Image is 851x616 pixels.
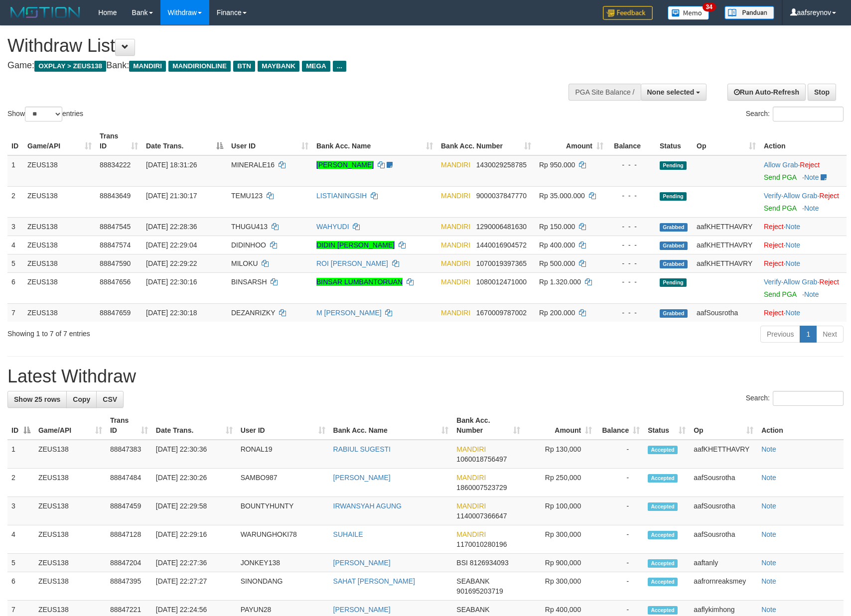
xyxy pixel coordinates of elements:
[764,290,796,298] a: Send PGA
[333,474,391,482] a: [PERSON_NAME]
[302,61,330,72] span: MEGA
[773,107,844,122] input: Search:
[106,554,152,572] td: 88847204
[231,309,275,317] span: DEZANRIZKY
[648,474,678,483] span: Accepted
[596,411,644,440] th: Balance: activate to sort column ascending
[333,577,415,585] a: SAHAT [PERSON_NAME]
[106,497,152,525] td: 88847459
[23,186,96,217] td: ZEUS138
[456,455,507,463] span: Copy 1060018756497 to clipboard
[761,577,776,585] a: Note
[641,84,707,101] button: None selected
[596,572,644,601] td: -
[690,411,757,440] th: Op: activate to sort column ascending
[34,61,106,72] span: OXPLAY > ZEUS138
[146,161,197,169] span: [DATE] 18:31:26
[690,572,757,601] td: aafrornreaksmey
[7,325,347,339] div: Showing 1 to 7 of 7 entries
[786,223,801,231] a: Note
[596,469,644,497] td: -
[761,559,776,567] a: Note
[7,217,23,236] td: 3
[800,326,817,343] a: 1
[524,554,596,572] td: Rp 900,000
[693,303,760,322] td: aafSousrotha
[14,395,60,403] span: Show 25 rows
[142,127,227,155] th: Date Trans.: activate to sort column descending
[539,309,575,317] span: Rp 200.000
[476,309,527,317] span: Copy 1670009787002 to clipboard
[231,192,263,200] span: TEMU123
[237,525,329,554] td: WARUNGHOKI78
[724,6,774,19] img: panduan.png
[761,502,776,510] a: Note
[611,258,652,268] div: - - -
[7,36,558,56] h1: Withdraw List
[333,606,391,614] a: [PERSON_NAME]
[231,241,266,249] span: DIDINHOO
[7,411,34,440] th: ID: activate to sort column descending
[231,161,275,169] span: MINERALE16
[764,223,784,231] a: Reject
[7,5,83,20] img: MOTION_logo.png
[106,411,152,440] th: Trans ID: activate to sort column ascending
[757,411,844,440] th: Action
[800,161,820,169] a: Reject
[146,278,197,286] span: [DATE] 22:30:16
[152,469,237,497] td: [DATE] 22:30:26
[316,241,395,249] a: DIDIN [PERSON_NAME]
[333,559,391,567] a: [PERSON_NAME]
[760,303,847,322] td: ·
[23,127,96,155] th: Game/API: activate to sort column ascending
[456,484,507,492] span: Copy 1860007523729 to clipboard
[773,391,844,406] input: Search:
[100,309,131,317] span: 88847659
[23,254,96,272] td: ZEUS138
[804,204,819,212] a: Note
[808,84,836,101] a: Stop
[690,440,757,469] td: aafKHETTHAVRY
[441,161,470,169] span: MANDIRI
[7,469,34,497] td: 2
[783,278,817,286] a: Allow Grab
[152,411,237,440] th: Date Trans.: activate to sort column ascending
[760,155,847,187] td: ·
[333,61,346,72] span: ...
[539,241,575,249] span: Rp 400.000
[7,254,23,272] td: 5
[441,278,470,286] span: MANDIRI
[106,525,152,554] td: 88847128
[596,525,644,554] td: -
[34,525,106,554] td: ZEUS138
[25,107,62,122] select: Showentries
[819,192,839,200] a: Reject
[764,173,796,181] a: Send PGA
[231,278,267,286] span: BINSARSH
[660,278,687,287] span: Pending
[693,217,760,236] td: aafKHETTHAVRY
[100,161,131,169] span: 88834222
[441,192,470,200] span: MANDIRI
[316,309,382,317] a: M [PERSON_NAME]
[258,61,299,72] span: MAYBANK
[152,525,237,554] td: [DATE] 22:29:16
[456,587,503,595] span: Copy 901695203719 to clipboard
[611,277,652,287] div: - - -
[231,259,258,267] span: MILOKU
[746,107,844,122] label: Search:
[7,127,23,155] th: ID
[816,326,844,343] a: Next
[568,84,640,101] div: PGA Site Balance /
[456,577,489,585] span: SEABANK
[703,2,716,11] span: 34
[7,440,34,469] td: 1
[34,497,106,525] td: ZEUS138
[764,204,796,212] a: Send PGA
[456,502,486,510] span: MANDIRI
[690,554,757,572] td: aaftanly
[660,223,688,232] span: Grabbed
[783,192,817,200] a: Allow Grab
[524,525,596,554] td: Rp 300,000
[764,259,784,267] a: Reject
